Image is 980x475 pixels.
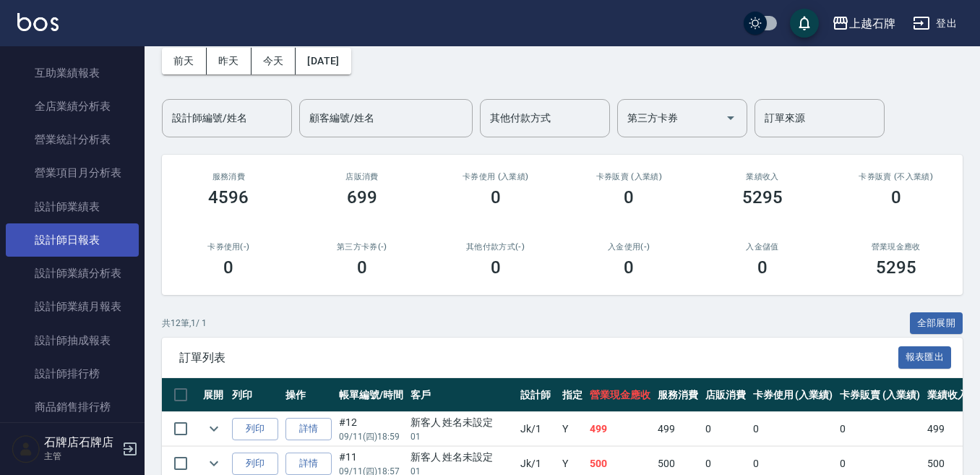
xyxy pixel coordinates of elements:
h3: 4596 [208,187,249,207]
button: 報表匯出 [898,346,952,369]
th: 客戶 [407,378,517,412]
th: 操作 [282,378,335,412]
a: 設計師業績分析表 [6,257,139,290]
h5: 石牌店石牌店 [44,435,118,450]
button: 今天 [252,48,296,74]
h3: 0 [491,257,501,278]
th: 營業現金應收 [586,378,654,412]
h3: 0 [491,187,501,207]
button: 列印 [232,418,278,440]
h2: 店販消費 [313,172,412,181]
td: Jk /1 [517,412,559,446]
a: 營業項目月分析表 [6,156,139,189]
p: 共 12 筆, 1 / 1 [162,317,207,330]
button: 列印 [232,453,278,475]
p: 主管 [44,450,118,463]
button: 登出 [907,10,963,37]
h3: 服務消費 [179,172,278,181]
td: 499 [924,412,971,446]
button: [DATE] [296,48,351,74]
th: 卡券使用 (入業績) [749,378,837,412]
h3: 0 [223,257,233,278]
th: 帳單編號/時間 [335,378,407,412]
h3: 699 [347,187,377,207]
td: 0 [702,412,749,446]
a: 互助業績報表 [6,56,139,90]
a: 設計師業績月報表 [6,290,139,323]
h2: 第三方卡券(-) [313,242,412,252]
button: 前天 [162,48,207,74]
th: 業績收入 [924,378,971,412]
button: 全部展開 [910,312,963,335]
div: 新客人 姓名未設定 [411,415,513,430]
th: 店販消費 [702,378,749,412]
a: 詳情 [285,418,332,440]
td: 499 [586,412,654,446]
th: 列印 [228,378,282,412]
h3: 0 [624,187,634,207]
h2: 入金使用(-) [580,242,679,252]
div: 新客人 姓名未設定 [411,450,513,465]
h2: 卡券使用 (入業績) [446,172,545,181]
td: 0 [749,412,837,446]
a: 全店業績分析表 [6,90,139,123]
th: 設計師 [517,378,559,412]
button: 上越石牌 [826,9,901,38]
h3: 5295 [742,187,783,207]
button: Open [719,106,742,129]
h2: 業績收入 [713,172,812,181]
a: 設計師排行榜 [6,357,139,390]
span: 訂單列表 [179,351,898,365]
td: 499 [654,412,702,446]
button: expand row [203,418,225,440]
a: 詳情 [285,453,332,475]
a: 設計師抽成報表 [6,324,139,357]
th: 卡券販賣 (入業績) [836,378,924,412]
div: 上越石牌 [849,14,895,33]
th: 指定 [559,378,586,412]
a: 商品銷售排行榜 [6,390,139,424]
button: expand row [203,453,225,474]
p: 09/11 (四) 18:59 [339,430,403,443]
p: 01 [411,430,513,443]
td: #12 [335,412,407,446]
h2: 卡券使用(-) [179,242,278,252]
td: Y [559,412,586,446]
h3: 5295 [876,257,916,278]
h2: 其他付款方式(-) [446,242,545,252]
a: 營業統計分析表 [6,123,139,156]
h3: 0 [624,257,634,278]
a: 設計師日報表 [6,223,139,257]
a: 報表匯出 [898,350,952,364]
td: 0 [836,412,924,446]
h3: 0 [357,257,367,278]
h3: 0 [757,257,768,278]
th: 展開 [199,378,228,412]
img: Person [12,435,40,463]
img: Logo [17,13,59,31]
th: 服務消費 [654,378,702,412]
button: save [790,9,819,38]
a: 設計師業績表 [6,190,139,223]
h3: 0 [891,187,901,207]
h2: 卡券販賣 (不入業績) [846,172,945,181]
h2: 卡券販賣 (入業績) [580,172,679,181]
h2: 入金儲值 [713,242,812,252]
button: 昨天 [207,48,252,74]
h2: 營業現金應收 [846,242,945,252]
